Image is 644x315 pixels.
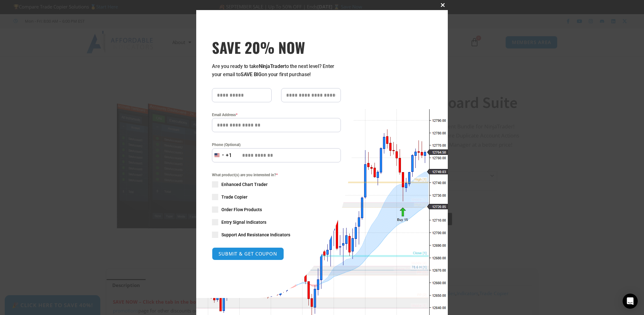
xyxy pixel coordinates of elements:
span: Enhanced Chart Trader [221,181,268,188]
button: SUBMIT & GET COUPON [212,247,284,260]
label: Support And Resistance Indicators [212,232,341,238]
p: Are you ready to take to the next level? Enter your email to on your first purchase! [212,62,341,79]
span: What product(s) are you interested in? [212,172,341,178]
strong: SAVE BIG [241,71,262,77]
label: Enhanced Chart Trader [212,181,341,188]
label: Order Flow Products [212,206,341,213]
label: Phone (Optional) [212,142,341,148]
span: Entry Signal Indicators [221,219,266,225]
div: +1 [226,151,232,160]
h3: SAVE 20% NOW [212,38,341,56]
label: Entry Signal Indicators [212,219,341,225]
label: Trade Copier [212,194,341,200]
label: Email Address [212,112,341,118]
span: Support And Resistance Indicators [221,232,290,238]
span: Trade Copier [221,194,247,200]
button: Selected country [212,148,232,162]
strong: NinjaTrader [259,63,285,69]
div: Open Intercom Messenger [623,294,638,309]
span: Order Flow Products [221,206,262,213]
